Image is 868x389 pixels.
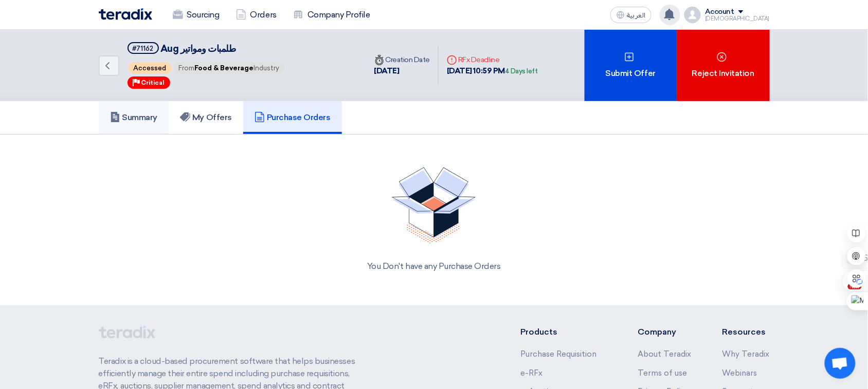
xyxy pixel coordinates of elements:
[160,43,236,54] span: طلمبات ومواتير Aug
[825,348,856,379] a: دردشة مفتوحة
[133,45,154,52] div: #71162
[392,167,476,244] img: No Quotations Found!
[677,30,770,101] div: Reject Invitation
[610,7,652,23] button: العربية
[165,4,228,26] a: Sourcing
[520,368,542,378] a: e-RFx
[447,54,538,65] div: RFx Deadline
[174,62,285,74] span: From Industry
[705,8,734,16] div: Account
[374,54,430,65] div: Creation Date
[638,349,692,359] a: About Teradix
[684,7,701,23] img: profile_test.png
[110,112,158,123] h5: Summary
[255,112,331,123] h5: Purchase Orders
[169,101,243,134] a: My Offers
[520,326,607,338] li: Products
[99,8,152,20] img: Teradix logo
[129,62,172,74] span: Accessed
[638,326,692,338] li: Company
[585,30,677,101] div: Submit Offer
[285,4,378,26] a: Company Profile
[505,66,538,76] div: 4 Days left
[228,4,285,26] a: Orders
[447,65,538,77] div: [DATE] 10:59 PM
[141,79,165,86] span: Critical
[180,112,232,123] h5: My Offers
[722,326,770,338] li: Resources
[99,101,169,134] a: Summary
[627,12,645,19] span: العربية
[243,101,342,134] a: Purchase Orders
[520,349,596,359] a: Purchase Requisition
[111,260,757,273] div: You Don't have any Purchase Orders
[195,64,254,72] span: Food & Beverage
[722,368,757,378] a: Webinars
[128,42,286,55] h5: طلمبات ومواتير Aug
[374,65,430,77] div: [DATE]
[705,16,769,22] div: [DEMOGRAPHIC_DATA]
[722,349,770,359] a: Why Teradix
[638,368,688,378] a: Terms of use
